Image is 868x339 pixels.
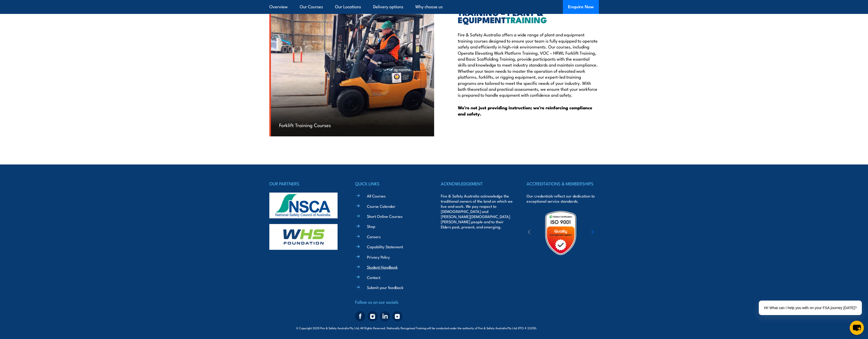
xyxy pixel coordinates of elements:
a: Submit your feedback [367,285,403,290]
a: Privacy Policy [367,254,390,260]
a: Careers [367,234,381,239]
img: ewpa-logo [583,224,628,242]
h4: ACKNOWLEDGEMENT [441,180,513,187]
a: All Courses [367,193,385,199]
a: Shop [367,224,375,229]
h2: COMPRERHENSIVE FORKLIFT TRAINING – PLANT & EQUIPMENT [458,2,599,23]
p: Fire & Safety Australia offers a wide range of plant and equipment training courses designed to e... [458,31,599,98]
p: Fire & Safety Australia acknowledge the traditional owners of the land on which we live and work.... [441,193,513,229]
h4: Follow us on our socials [355,298,427,305]
p: Our credentials reflect our dedication to exceptional service standards. [527,193,599,204]
img: Untitled design (19) [538,210,583,255]
strong: We’re not just providing instruction; we’re reinforcing compliance and safety. [458,104,592,117]
img: nsca-logo-footer [269,193,338,218]
a: Contact [367,275,380,280]
a: Short Online Courses [367,213,402,219]
button: chat-button [850,321,864,335]
img: whs-logo-footer [269,224,338,250]
a: Student Handbook [367,264,398,270]
span: Forklift Training Courses [279,121,331,129]
span: © Copyright 2025 Fire & Safety Australia Pty Ltd, All Rights Reserved. Nationally Recognised Trai... [296,325,572,330]
span: Site: [543,326,572,330]
h4: ACCREDITATIONS & MEMBERSHIPS [527,180,599,187]
h4: OUR PARTNERS [269,180,341,187]
a: KND Digital [554,325,572,330]
a: Course Calendar [367,203,396,209]
a: Capability Statement [367,244,403,249]
div: Hi! What can I help you with on your FSA journey [DATE]? [759,301,862,315]
span: TRAINING [506,13,547,26]
h4: QUICK LINKS [355,180,427,187]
